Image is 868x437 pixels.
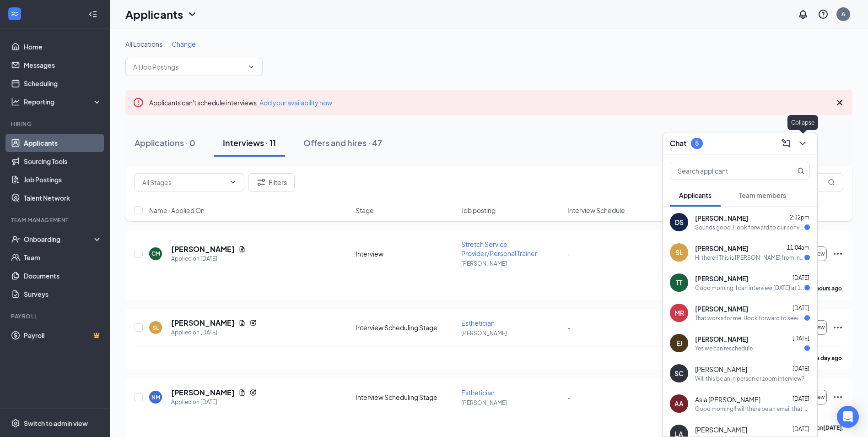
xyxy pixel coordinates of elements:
svg: Cross [834,97,845,108]
svg: Document [238,319,246,327]
span: Stretch Service Provider/Personal Trainer [461,240,537,257]
div: Yes we can reschedule. [695,344,754,352]
span: [DATE] [793,305,809,311]
span: [DATE] [793,335,809,342]
a: Messages [24,56,102,74]
svg: MagnifyingGlass [797,167,804,175]
div: Good morning!! will there be an email that addresses when my training will begin as well? [695,405,810,413]
svg: ComposeMessage [781,138,792,149]
span: Change [172,40,196,48]
div: Hiring [11,120,100,128]
input: Search applicant [670,162,779,180]
svg: WorkstreamLogo [10,9,19,18]
div: Interviews · 11 [223,137,276,148]
svg: Reapply [249,319,257,327]
span: Stage [356,206,374,215]
svg: MagnifyingGlass [828,179,835,186]
span: [PERSON_NAME] [695,304,748,313]
p: [PERSON_NAME] [461,329,561,337]
div: Onboarding [24,235,94,244]
svg: Reapply [249,389,257,396]
div: DS [675,218,684,227]
div: Interview Scheduling Stage [356,323,456,332]
svg: Filter [256,177,267,188]
svg: Document [238,389,246,396]
span: Name · Applied On [149,206,205,215]
span: Team members [739,191,786,199]
p: [PERSON_NAME] [461,260,561,268]
a: Documents [24,267,102,285]
span: Applicants [679,191,712,199]
span: Esthetician [461,388,495,397]
span: Job posting [461,206,496,215]
svg: Ellipses [832,248,843,259]
button: ComposeMessage [779,136,793,151]
div: Collapse [787,115,818,130]
span: Interview Schedule [567,206,625,215]
h1: Applicants [125,6,183,22]
span: [PERSON_NAME] [695,334,748,344]
a: Add your availability now [259,98,332,107]
span: - [567,323,571,332]
span: 2:32pm [790,214,809,221]
div: Applied on [DATE] [171,398,257,407]
svg: ChevronDown [248,63,255,71]
span: Asia [PERSON_NAME] [695,395,760,404]
span: [DATE] [793,395,809,402]
span: [PERSON_NAME] [695,244,748,253]
div: CM [151,250,160,257]
svg: ChevronDown [229,179,237,186]
svg: Ellipses [832,322,843,333]
div: EJ [676,339,682,348]
svg: UserCheck [11,235,20,244]
div: Team Management [11,216,100,224]
div: Applied on [DATE] [171,328,257,337]
h5: [PERSON_NAME] [171,318,235,328]
div: Switch to admin view [24,419,88,428]
a: Sourcing Tools [24,152,102,170]
span: [DATE] [793,426,809,432]
h5: [PERSON_NAME] [171,388,235,398]
div: A [841,10,845,18]
div: Applied on [DATE] [171,254,246,263]
span: - [567,250,571,258]
div: Offers and hires · 47 [303,137,382,148]
svg: ChevronDown [797,138,808,149]
span: Esthetician [461,319,495,327]
span: [DATE] [793,365,809,372]
a: Job Postings [24,170,102,189]
div: SL [675,248,683,257]
svg: Analysis [11,97,20,106]
svg: ChevronDown [187,9,198,20]
a: Applicants [24,134,102,152]
svg: QuestionInfo [818,9,829,20]
input: All Stages [142,177,226,187]
div: Payroll [11,312,100,320]
h5: [PERSON_NAME] [171,244,235,254]
a: Team [24,248,102,267]
span: - [567,393,571,401]
a: Home [24,38,102,56]
span: All Locations [125,40,162,48]
div: Will this be an in person or zoom interview? [695,375,804,382]
span: Applicants can't schedule interviews. [149,98,332,107]
svg: Document [238,246,246,253]
svg: Settings [11,419,20,428]
span: [PERSON_NAME] [695,365,747,374]
div: Reporting [24,97,102,106]
a: Scheduling [24,74,102,93]
span: [DATE] [793,274,809,281]
input: All Job Postings [133,62,244,72]
div: NM [151,393,160,401]
a: Talent Network [24,189,102,207]
svg: Ellipses [832,392,843,403]
h3: Chat [670,138,686,148]
b: [DATE] [823,424,842,431]
div: SL [152,324,159,332]
div: Interview Scheduling Stage [356,393,456,402]
div: That works for me. I look forward to seeing you on the 18th, thank you! [695,314,804,322]
div: Interview [356,249,456,258]
div: Hi there!! This is [PERSON_NAME] from indeed. I recently received yells invitation for a meeting.... [695,254,804,262]
div: Open Intercom Messenger [837,406,859,428]
a: Surveys [24,285,102,303]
